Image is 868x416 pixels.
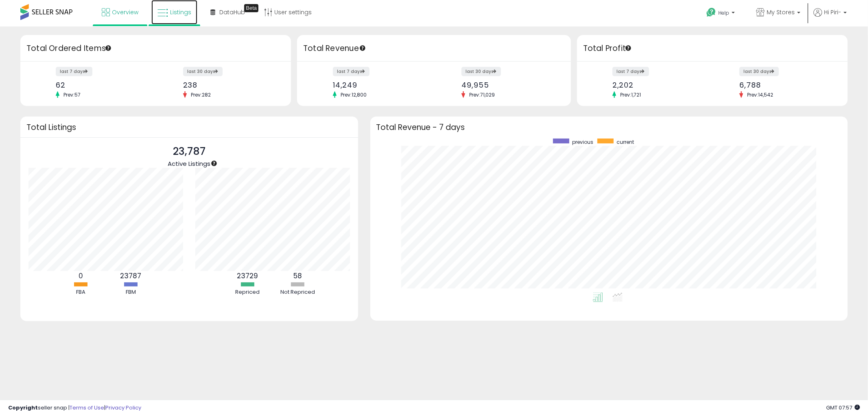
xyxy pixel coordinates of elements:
div: FBM [106,288,155,296]
span: Prev: 12,800 [337,91,371,98]
div: Tooltip anchor [625,44,632,52]
div: Tooltip anchor [105,44,112,52]
span: Hi Piri- [824,8,841,16]
label: last 7 days [333,67,370,76]
span: Prev: 14,542 [743,91,777,98]
div: Repriced [223,288,272,296]
b: 0 [79,271,83,281]
div: 14,249 [333,81,428,89]
div: Tooltip anchor [210,160,218,167]
span: DataHub [219,8,245,16]
h3: Total Profit [583,43,842,54]
label: last 7 days [56,67,92,76]
div: 6,788 [739,81,833,89]
b: 58 [293,271,302,281]
h3: Total Revenue [303,43,565,54]
span: previous [572,139,593,145]
span: Prev: 282 [187,91,215,98]
label: last 30 days [739,67,779,76]
div: FBA [56,288,105,296]
div: 62 [56,81,149,89]
div: 2,202 [612,81,706,89]
div: Not Repriced [273,288,322,296]
span: My Stores [767,8,795,16]
span: Prev: 71,029 [465,91,499,98]
span: Help [718,9,729,16]
span: current [617,139,634,145]
div: Tooltip anchor [244,4,258,12]
a: Hi Piri- [813,8,847,26]
label: last 30 days [183,67,223,76]
span: Overview [112,8,138,16]
h3: Total Ordered Items [26,43,285,54]
p: 23,787 [168,144,210,159]
span: Listings [170,8,191,16]
a: Help [700,1,743,26]
h3: Total Listings [26,124,352,130]
span: Active Listings [168,159,210,168]
i: Get Help [706,7,716,18]
b: 23787 [120,271,141,281]
b: 23729 [237,271,258,281]
span: Prev: 1,721 [616,91,645,98]
span: Prev: 57 [59,91,85,98]
div: Tooltip anchor [359,44,366,52]
label: last 30 days [461,67,501,76]
div: 49,955 [461,81,557,89]
label: last 7 days [612,67,649,76]
div: 238 [183,81,277,89]
h3: Total Revenue - 7 days [376,124,842,130]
